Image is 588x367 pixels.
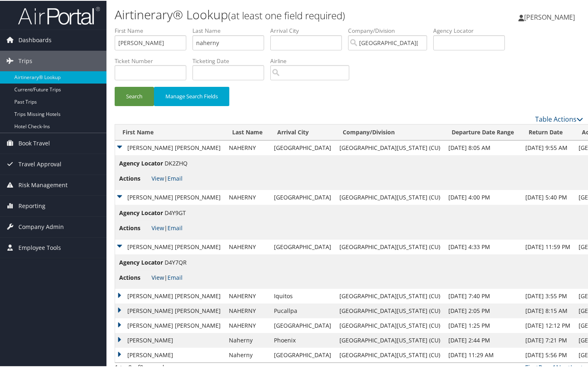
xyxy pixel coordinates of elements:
[18,5,100,25] img: airportal-logo.png
[115,140,225,154] td: [PERSON_NAME] [PERSON_NAME]
[152,273,164,281] a: View
[115,288,225,303] td: [PERSON_NAME] [PERSON_NAME]
[18,216,64,236] span: Company Admin
[521,124,574,140] th: Return Date: activate to sort column ascending
[444,140,521,154] td: [DATE] 8:05 AM
[152,174,164,181] a: View
[165,258,187,265] span: D4Y7QR
[225,347,270,362] td: Naherny
[335,332,444,347] td: [GEOGRAPHIC_DATA][US_STATE] (CU)
[18,195,45,215] span: Reporting
[444,303,521,317] td: [DATE] 2:05 PM
[167,273,183,281] a: Email
[165,208,186,216] span: D4Y9GT
[335,317,444,332] td: [GEOGRAPHIC_DATA][US_STATE] (CU)
[270,288,335,303] td: Iquitos
[270,239,335,254] td: [GEOGRAPHIC_DATA]
[228,8,345,21] small: (at least one field required)
[225,239,270,254] td: NAHERNY
[152,273,183,281] span: |
[225,124,270,140] th: Last Name: activate to sort column ascending
[18,153,61,174] span: Travel Approval
[167,223,183,231] a: Email
[18,50,32,70] span: Trips
[444,239,521,254] td: [DATE] 4:33 PM
[115,189,225,204] td: [PERSON_NAME] [PERSON_NAME]
[270,26,348,34] label: Arrival City
[444,332,521,347] td: [DATE] 2:44 PM
[335,347,444,362] td: [GEOGRAPHIC_DATA][US_STATE] (CU)
[18,132,50,153] span: Book Travel
[521,288,574,303] td: [DATE] 3:55 PM
[335,189,444,204] td: [GEOGRAPHIC_DATA][US_STATE] (CU)
[444,288,521,303] td: [DATE] 7:40 PM
[444,189,521,204] td: [DATE] 4:00 PM
[115,332,225,347] td: [PERSON_NAME]
[270,303,335,317] td: Pucallpa
[154,86,229,105] button: Manage Search Fields
[524,12,575,21] span: [PERSON_NAME]
[433,26,511,34] label: Agency Locator
[115,317,225,332] td: [PERSON_NAME] [PERSON_NAME]
[270,189,335,204] td: [GEOGRAPHIC_DATA]
[521,303,574,317] td: [DATE] 8:15 AM
[225,332,270,347] td: Naherny
[521,317,574,332] td: [DATE] 12:12 PM
[115,5,427,23] h1: Airtinerary® Lookup
[335,288,444,303] td: [GEOGRAPHIC_DATA][US_STATE] (CU)
[270,56,355,64] label: Airline
[270,332,335,347] td: Phoenix
[225,317,270,332] td: NAHERNY
[152,174,183,181] span: |
[119,272,150,281] span: Actions
[348,26,433,34] label: Company/Division
[192,26,270,34] label: Last Name
[225,189,270,204] td: NAHERNY
[225,288,270,303] td: NAHERNY
[119,158,163,167] span: Agency Locator
[119,223,150,232] span: Actions
[115,26,192,34] label: First Name
[521,189,574,204] td: [DATE] 5:40 PM
[521,239,574,254] td: [DATE] 11:59 PM
[167,174,183,181] a: Email
[535,114,583,123] a: Table Actions
[165,159,188,166] span: DK2ZHQ
[115,303,225,317] td: [PERSON_NAME] [PERSON_NAME]
[115,86,154,105] button: Search
[119,257,163,266] span: Agency Locator
[521,347,574,362] td: [DATE] 5:56 PM
[444,347,521,362] td: [DATE] 11:29 AM
[225,140,270,154] td: NAHERNY
[335,124,444,140] th: Company/Division
[521,140,574,154] td: [DATE] 9:55 AM
[270,317,335,332] td: [GEOGRAPHIC_DATA]
[115,124,225,140] th: First Name: activate to sort column ascending
[115,347,225,362] td: [PERSON_NAME]
[335,239,444,254] td: [GEOGRAPHIC_DATA][US_STATE] (CU)
[335,303,444,317] td: [GEOGRAPHIC_DATA][US_STATE] (CU)
[192,56,270,64] label: Ticketing Date
[119,208,163,217] span: Agency Locator
[444,317,521,332] td: [DATE] 1:25 PM
[115,239,225,254] td: [PERSON_NAME] [PERSON_NAME]
[270,124,335,140] th: Arrival City: activate to sort column ascending
[270,347,335,362] td: [GEOGRAPHIC_DATA]
[152,223,164,231] a: View
[270,140,335,154] td: [GEOGRAPHIC_DATA]
[521,332,574,347] td: [DATE] 7:21 PM
[518,4,583,29] a: [PERSON_NAME]
[444,124,521,140] th: Departure Date Range: activate to sort column ascending
[119,173,150,182] span: Actions
[115,56,192,64] label: Ticket Number
[335,140,444,154] td: [GEOGRAPHIC_DATA][US_STATE] (CU)
[152,223,183,231] span: |
[225,303,270,317] td: NAHERNY
[18,174,68,195] span: Risk Management
[18,29,52,50] span: Dashboards
[18,237,61,257] span: Employee Tools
